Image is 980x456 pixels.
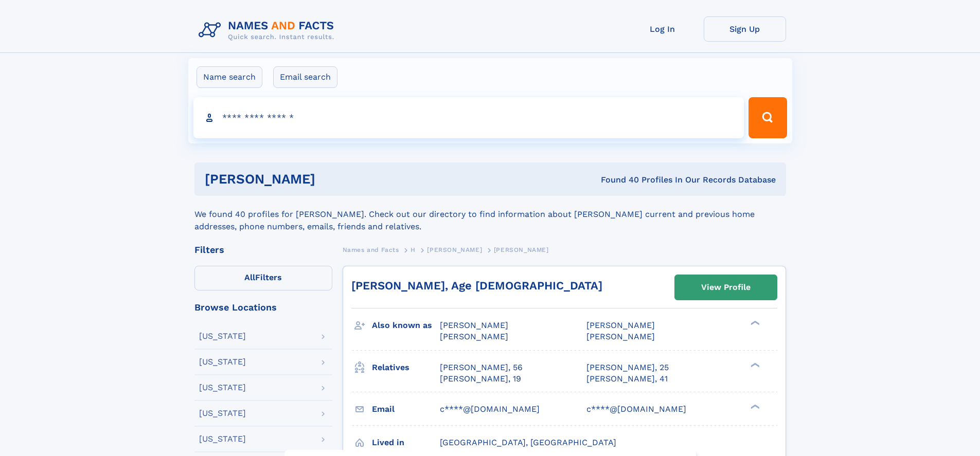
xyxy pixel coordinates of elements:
[194,196,786,233] div: We found 40 profiles for [PERSON_NAME]. Check out our directory to find information about [PERSON...
[586,320,655,330] span: [PERSON_NAME]
[372,359,440,376] h3: Relatives
[494,246,549,253] span: [PERSON_NAME]
[621,16,704,42] a: Log In
[197,66,262,88] label: Name search
[199,435,246,443] div: [US_STATE]
[372,317,440,334] h3: Also known as
[205,173,458,186] h1: [PERSON_NAME]
[440,320,508,330] span: [PERSON_NAME]
[704,16,786,42] a: Sign Up
[199,358,246,366] div: [US_STATE]
[244,272,255,282] span: All
[194,303,332,312] div: Browse Locations
[586,373,668,385] a: [PERSON_NAME], 41
[343,243,399,256] a: Names and Facts
[749,97,787,138] button: Search Button
[193,97,744,138] input: search input
[748,320,760,326] div: ❯
[586,332,655,341] span: [PERSON_NAME]
[194,266,332,290] label: Filters
[194,16,343,44] img: Logo Names and Facts
[372,400,440,418] h3: Email
[701,276,751,299] div: View Profile
[199,332,246,340] div: [US_STATE]
[199,384,246,392] div: [US_STATE]
[351,279,602,292] a: [PERSON_NAME], Age [DEMOGRAPHIC_DATA]
[440,437,616,447] span: [GEOGRAPHIC_DATA], [GEOGRAPHIC_DATA]
[427,246,482,253] span: [PERSON_NAME]
[427,243,482,256] a: [PERSON_NAME]
[440,373,521,385] a: [PERSON_NAME], 19
[194,245,332,254] div: Filters
[440,362,523,373] a: [PERSON_NAME], 56
[411,246,416,253] span: H
[199,409,246,417] div: [US_STATE]
[748,403,760,410] div: ❯
[372,434,440,451] h3: Lived in
[273,66,337,88] label: Email search
[411,243,416,256] a: H
[440,332,508,341] span: [PERSON_NAME]
[675,275,777,300] a: View Profile
[458,174,776,186] div: Found 40 Profiles In Our Records Database
[586,362,669,373] a: [PERSON_NAME], 25
[748,361,760,368] div: ❯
